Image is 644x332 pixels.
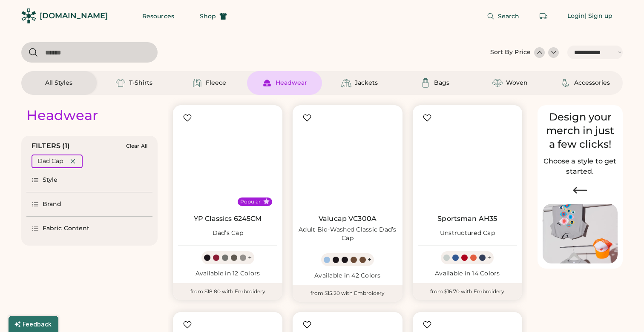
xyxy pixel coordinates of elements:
div: Available in 14 Colors [418,269,517,278]
div: Headwear [276,79,307,87]
div: All Styles [45,79,72,87]
button: Shop [190,8,237,25]
div: Adult Bio-Washed Classic Dad’s Cap [298,226,397,243]
div: Clear All [126,143,147,149]
div: Style [43,176,58,184]
img: T-Shirts Icon [115,78,126,88]
div: from $15.20 with Embroidery [293,285,402,302]
div: | Sign up [585,12,612,20]
button: Resources [132,8,184,25]
img: Headwear Icon [262,78,272,88]
div: Available in 12 Colors [178,269,277,278]
div: + [487,253,491,262]
img: Sportsman AH35 Unstructured Cap [418,110,517,209]
img: Image of Lisa Congdon Eye Print on T-Shirt and Hat [543,204,618,264]
div: Dad’s Cap [213,229,243,238]
img: Accessories Icon [561,78,571,88]
div: Accessories [574,79,610,87]
img: YP Classics 6245CM Dad’s Cap [178,110,277,209]
div: Woven [506,79,528,87]
div: + [368,255,371,264]
button: Search [477,8,530,25]
div: + [248,253,252,262]
button: Popular Style [263,198,270,205]
span: Shop [200,13,216,19]
img: Fleece Icon [192,78,202,88]
div: T-Shirts [129,79,152,87]
a: Valucap VC300A [319,215,377,223]
div: [DOMAIN_NAME] [40,11,108,21]
div: Fleece [206,79,226,87]
button: Retrieve an order [535,8,552,25]
img: Valucap VC300A Adult Bio-Washed Classic Dad’s Cap [298,110,397,209]
div: Popular [240,198,261,205]
div: Jackets [355,79,378,87]
div: Fabric Content [43,224,89,233]
div: Unstructured Cap [440,229,495,238]
img: Jackets Icon [341,78,351,88]
div: Dad Cap [37,157,63,166]
div: Design your merch in just a few clicks! [543,110,618,151]
span: Search [498,13,520,19]
div: Sort By Price [490,48,531,57]
div: Headwear [26,107,98,124]
a: Sportsman AH35 [437,215,497,223]
img: Rendered Logo - Screens [21,9,36,23]
div: from $18.80 with Embroidery [173,283,282,300]
div: FILTERS (1) [32,141,70,151]
div: Brand [43,200,62,209]
img: Woven Icon [492,78,503,88]
div: from $16.70 with Embroidery [413,283,522,300]
div: Available in 42 Colors [298,272,397,280]
h2: Choose a style to get started. [543,156,618,177]
a: YP Classics 6245CM [194,215,262,223]
img: Bags Icon [420,78,431,88]
div: Login [567,12,585,20]
div: Bags [434,79,449,87]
